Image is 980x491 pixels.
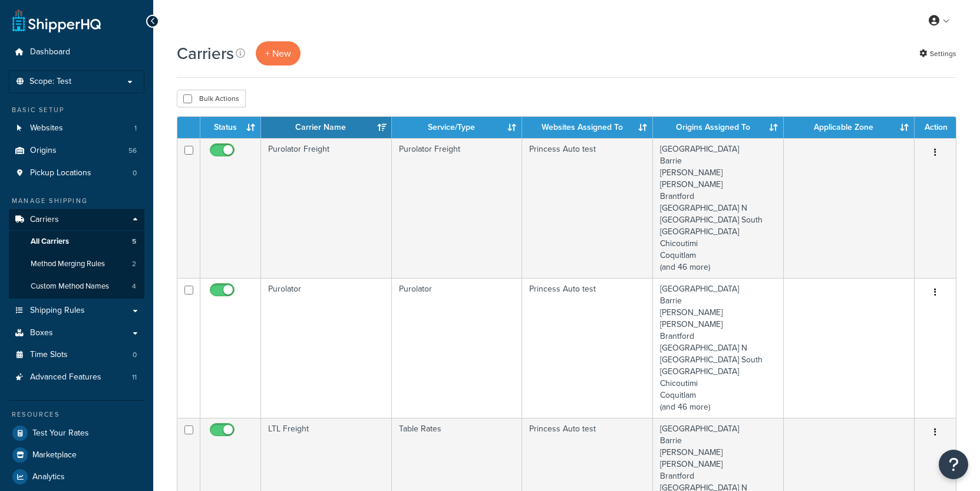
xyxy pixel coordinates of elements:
[200,117,261,138] th: Status: activate to sort column ascending
[31,259,105,269] span: Method Merging Rules
[30,372,101,382] span: Advanced Features
[133,350,137,360] span: 0
[132,281,136,292] span: 4
[9,276,144,297] li: Custom Method Names
[9,300,144,322] a: Shipping Rules
[30,146,57,156] span: Origins
[256,41,301,66] button: + New
[31,237,69,247] span: All Carriers
[132,237,136,247] span: 5
[9,344,144,366] a: Time Slots 0
[919,45,956,62] a: Settings
[177,42,234,65] h1: Carriers
[30,47,70,57] span: Dashboard
[784,117,915,138] th: Applicable Zone: activate to sort column ascending
[132,372,137,382] span: 11
[392,278,523,418] td: Purolator
[134,123,137,133] span: 1
[29,77,71,87] span: Scope: Test
[653,138,784,278] td: [GEOGRAPHIC_DATA] Barrie [PERSON_NAME] [PERSON_NAME] Brantford [GEOGRAPHIC_DATA] N [GEOGRAPHIC_DA...
[9,209,144,299] li: Carriers
[9,41,144,63] a: Dashboard
[261,138,392,278] td: Purolator Freight
[30,328,53,338] span: Boxes
[261,117,392,138] th: Carrier Name: activate to sort column ascending
[9,276,144,297] a: Custom Method Names 4
[9,466,144,487] a: Analytics
[32,450,77,460] span: Marketplace
[9,366,144,388] li: Advanced Features
[9,253,144,275] li: Method Merging Rules
[9,444,144,466] a: Marketplace
[32,472,65,482] span: Analytics
[939,450,968,479] button: Open Resource Center
[32,428,89,438] span: Test Your Rates
[132,259,136,269] span: 2
[177,90,246,107] button: Bulk Actions
[30,123,63,133] span: Websites
[30,215,59,225] span: Carriers
[9,410,144,420] div: Resources
[653,117,784,138] th: Origins Assigned To: activate to sort column ascending
[30,350,68,360] span: Time Slots
[9,196,144,206] div: Manage Shipping
[9,231,144,253] a: All Carriers 5
[9,231,144,253] li: All Carriers
[9,344,144,366] li: Time Slots
[261,278,392,418] td: Purolator
[522,278,653,418] td: Princess Auto test
[9,322,144,344] a: Boxes
[392,138,523,278] td: Purolator Freight
[9,253,144,275] a: Method Merging Rules 2
[31,281,109,292] span: Custom Method Names
[128,146,137,156] span: 56
[653,278,784,418] td: [GEOGRAPHIC_DATA] Barrie [PERSON_NAME] [PERSON_NAME] Brantford [GEOGRAPHIC_DATA] N [GEOGRAPHIC_DA...
[30,306,85,316] span: Shipping Rules
[12,9,101,32] a: ShipperHQ Home
[9,140,144,162] a: Origins 56
[9,162,144,184] li: Pickup Locations
[30,168,91,178] span: Pickup Locations
[133,168,137,178] span: 0
[9,209,144,231] a: Carriers
[9,105,144,115] div: Basic Setup
[9,117,144,139] li: Websites
[915,117,956,138] th: Action
[9,162,144,184] a: Pickup Locations 0
[522,117,653,138] th: Websites Assigned To: activate to sort column ascending
[9,423,144,444] a: Test Your Rates
[9,366,144,388] a: Advanced Features 11
[522,138,653,278] td: Princess Auto test
[392,117,523,138] th: Service/Type: activate to sort column ascending
[9,140,144,162] li: Origins
[9,117,144,139] a: Websites 1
